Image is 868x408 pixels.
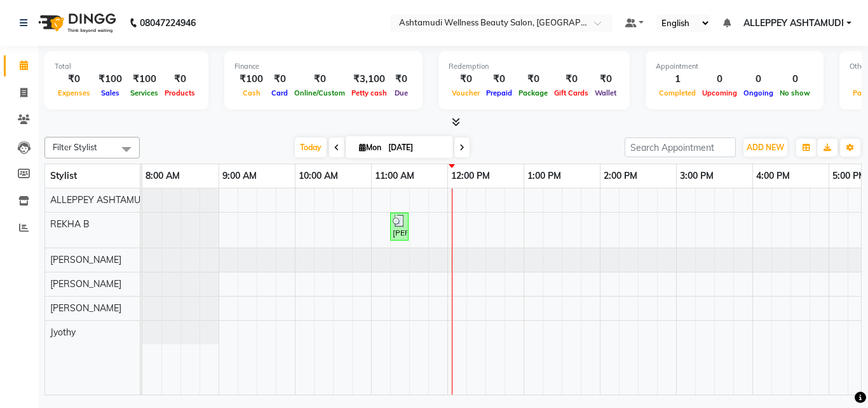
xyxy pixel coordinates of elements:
span: Voucher [449,88,483,97]
span: Filter Stylist [53,142,97,152]
div: ₹100 [234,72,268,87]
div: ₹0 [390,72,412,87]
span: Jyothy [50,327,76,338]
span: Cash [240,88,264,97]
a: 3:00 PM [677,167,717,185]
a: 12:00 PM [448,167,493,185]
span: REKHA B [50,218,90,230]
div: [PERSON_NAME], TK01, 11:15 AM-11:30 AM, Eyebrows Threading [391,215,407,239]
a: 9:00 AM [219,167,260,185]
a: 1:00 PM [524,167,564,185]
a: 2:00 PM [600,167,641,185]
span: Prepaid [483,88,515,97]
span: Wallet [592,88,620,97]
span: Products [161,88,198,97]
div: ₹0 [515,72,551,87]
span: [PERSON_NAME] [50,302,121,314]
div: ₹100 [93,72,127,87]
div: 0 [699,72,740,87]
div: 1 [656,72,699,87]
span: Petty cash [348,88,390,97]
div: ₹0 [592,72,620,87]
b: 08047224946 [140,5,196,41]
div: 0 [740,72,776,87]
span: [PERSON_NAME] [50,254,121,265]
span: Expenses [55,88,93,97]
div: Redemption [449,61,620,72]
button: ADD NEW [743,139,787,157]
div: ₹0 [55,72,93,87]
img: logo [32,5,119,41]
div: ₹0 [449,72,483,87]
div: ₹0 [483,72,515,87]
span: Sales [98,88,123,97]
span: Completed [656,88,699,97]
a: 10:00 AM [295,167,341,185]
span: Package [515,88,551,97]
div: ₹0 [161,72,198,87]
span: Due [391,88,411,97]
a: 8:00 AM [142,167,183,185]
div: ₹3,100 [348,72,390,87]
div: Finance [234,61,412,72]
div: Appointment [656,61,813,72]
span: Card [268,88,291,97]
span: ALLEPPEY ASHTAMUDI [743,17,844,30]
div: 0 [776,72,813,87]
span: ALLEPPEY ASHTAMUDI [50,194,149,206]
span: Upcoming [699,88,740,97]
span: Stylist [50,170,77,181]
div: ₹0 [268,72,291,87]
div: Total [55,61,198,72]
div: ₹0 [551,72,592,87]
span: Today [295,137,327,157]
span: Ongoing [740,88,776,97]
span: Gift Cards [551,88,592,97]
span: No show [776,88,813,97]
span: Online/Custom [291,88,348,97]
span: Mon [356,143,384,152]
a: 11:00 AM [372,167,417,185]
div: ₹100 [127,72,161,87]
span: Services [127,88,161,97]
span: [PERSON_NAME] [50,278,121,290]
a: 4:00 PM [753,167,793,185]
span: ADD NEW [747,143,784,152]
input: Search Appointment [625,137,736,157]
div: ₹0 [291,72,348,87]
input: 2025-09-01 [384,138,448,157]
